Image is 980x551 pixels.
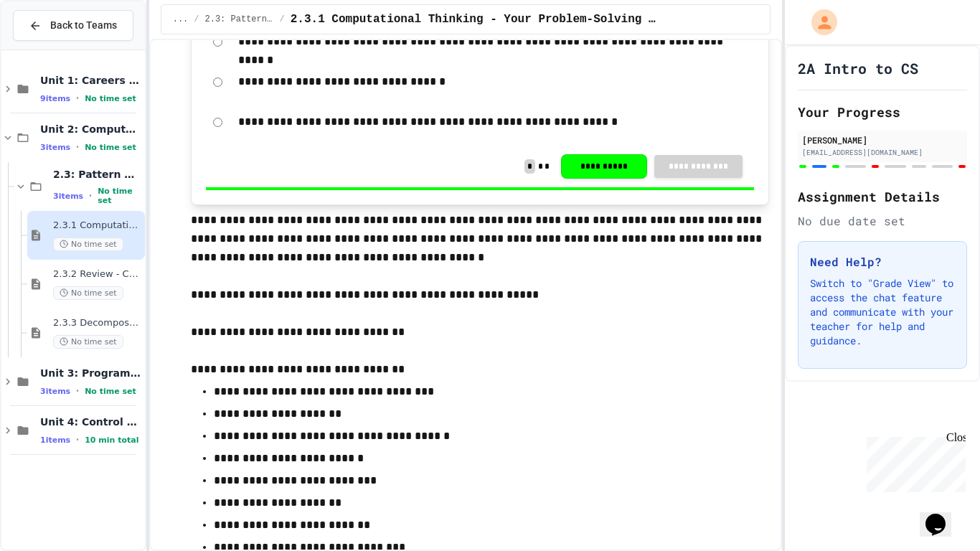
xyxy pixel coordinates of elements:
span: 2.3.2 Review - Computational Thinking - Your Problem-Solving Toolkit [53,268,142,281]
span: No time set [53,237,123,251]
h2: Your Progress [798,102,967,122]
span: No time set [98,187,142,205]
span: 3 items [40,143,70,152]
span: Unit 4: Control Structures [40,415,142,428]
span: No time set [85,94,136,103]
span: No time set [85,387,136,396]
span: Unit 3: Programming Fundamentals [40,367,142,380]
span: 3 items [53,192,83,201]
span: No time set [85,143,136,152]
span: 2.3.3 Decompose school issue using CT [53,317,142,329]
button: Back to Teams [13,10,133,41]
span: No time set [53,286,123,300]
h1: 2A Intro to CS [798,58,918,78]
div: [PERSON_NAME] [802,133,963,146]
div: Chat with us now!Close [6,6,99,91]
div: [EMAIL_ADDRESS][DOMAIN_NAME] [802,147,963,158]
span: • [89,190,92,202]
span: 2.3.1 Computational Thinking - Your Problem-Solving Toolkit [291,11,658,28]
iframe: chat widget [920,494,966,537]
div: No due date set [798,212,967,230]
span: 9 items [40,94,70,103]
span: Unit 2: Computational Thinking & Problem-Solving [40,123,142,136]
span: • [76,434,79,446]
span: • [76,141,79,153]
span: Back to Teams [50,18,117,33]
span: • [76,93,79,104]
span: 2.3: Pattern Recognition & Decomposition [53,168,142,181]
span: ... [173,14,189,25]
iframe: chat widget [861,431,966,492]
span: No time set [53,335,123,349]
span: 3 items [40,387,70,396]
span: / [194,14,199,25]
span: 2.3.1 Computational Thinking - Your Problem-Solving Toolkit [53,220,142,232]
h2: Assignment Details [798,187,967,207]
span: / [280,14,285,25]
span: 2.3: Pattern Recognition & Decomposition [205,14,274,25]
div: My Account [796,6,841,39]
span: • [76,385,79,397]
span: Unit 1: Careers & Professionalism [40,74,142,87]
h3: Need Help? [810,253,955,270]
span: 1 items [40,435,70,445]
p: Switch to "Grade View" to access the chat feature and communicate with your teacher for help and ... [810,276,955,348]
span: 10 min total [85,435,138,445]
